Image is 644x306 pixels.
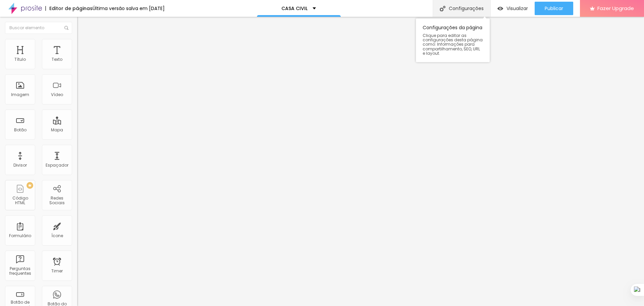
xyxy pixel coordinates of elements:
div: Mapa [51,128,63,132]
img: Icone [440,6,445,11]
div: Imagem [11,92,29,97]
div: Título [14,57,26,62]
div: Espaçador [46,163,68,168]
span: Clique para editar as configurações desta página como: Informações para compartilhamento, SEO, UR... [423,33,483,55]
button: Visualizar [491,2,535,15]
div: Vídeo [51,92,63,97]
p: CASA CIVIL [281,6,308,11]
div: Redes Sociais [44,196,70,206]
div: Última versão salva em [DATE] [93,6,165,11]
div: Código HTML [7,196,33,206]
div: Ícone [51,233,63,238]
div: Formulário [9,233,31,238]
div: Perguntas frequentes [7,266,33,276]
div: Editor de páginas [45,6,93,11]
div: Divisor [13,163,27,168]
img: Icone [64,26,68,30]
span: Fazer Upgrade [597,5,634,11]
div: Timer [51,269,63,273]
span: Publicar [545,6,563,11]
input: Buscar elemento [5,22,72,34]
button: Publicar [535,2,573,15]
iframe: Editor [77,17,644,306]
div: Texto [52,57,62,62]
div: Botão [14,128,26,132]
div: Configurações da página [416,18,490,62]
span: Visualizar [506,6,528,11]
img: view-1.svg [497,6,503,11]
